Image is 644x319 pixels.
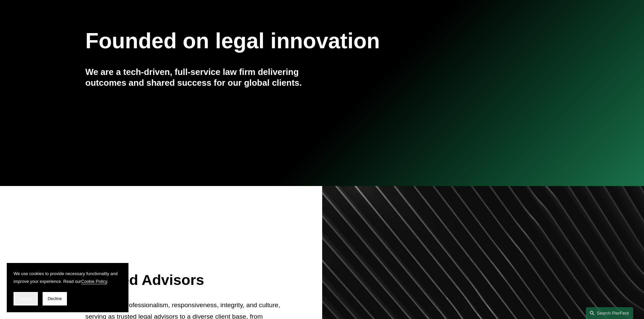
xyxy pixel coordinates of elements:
button: Decline [43,292,67,305]
h1: Founded on legal innovation [86,29,480,53]
span: Accept [19,296,32,301]
p: We use cookies to provide necessary functionality and improve your experience. Read our . [14,270,122,285]
a: Search this site [586,307,633,319]
a: Cookie Policy [81,279,107,284]
section: Cookie banner [7,263,128,312]
h4: We are a tech-driven, full-service law firm delivering outcomes and shared success for our global... [86,67,322,88]
button: Accept [14,292,38,305]
span: Decline [48,296,62,301]
h2: Trusted Advisors [86,271,283,289]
